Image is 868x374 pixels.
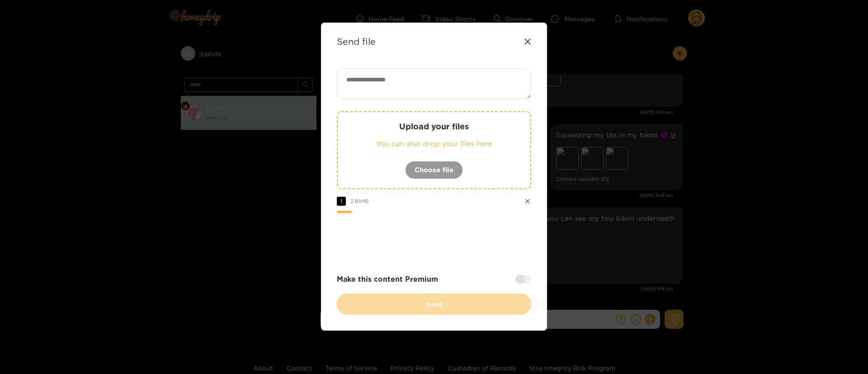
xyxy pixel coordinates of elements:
strong: Make this content Premium [337,274,438,284]
span: 1 [337,197,346,206]
span: 2.81 MB [350,198,369,204]
button: Choose file [405,161,463,179]
p: Upload your files [356,121,512,132]
strong: Send file [337,36,376,47]
p: You can also drop your files here [356,138,512,149]
button: Send [337,294,531,315]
